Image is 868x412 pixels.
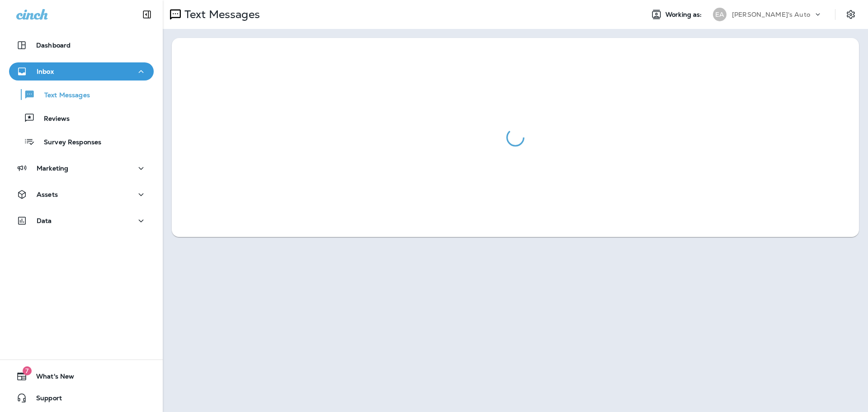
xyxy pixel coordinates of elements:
[36,42,71,49] p: Dashboard
[37,68,54,75] p: Inbox
[37,191,58,198] p: Assets
[9,389,154,407] button: Support
[9,367,154,385] button: 7What's New
[732,11,810,18] p: [PERSON_NAME]'s Auto
[9,132,154,151] button: Survey Responses
[134,5,160,24] button: Collapse Sidebar
[9,62,154,81] button: Inbox
[665,11,704,19] span: Working as:
[713,8,726,21] div: EA
[35,115,70,123] p: Reviews
[27,373,74,384] span: What's New
[181,8,260,21] p: Text Messages
[9,36,154,54] button: Dashboard
[9,109,154,128] button: Reviews
[35,91,90,100] p: Text Messages
[37,165,68,172] p: Marketing
[35,138,101,147] p: Survey Responses
[37,217,52,224] p: Data
[9,212,154,230] button: Data
[9,159,154,177] button: Marketing
[843,6,859,23] button: Settings
[9,185,154,204] button: Assets
[23,366,32,375] span: 7
[27,394,62,405] span: Support
[9,85,154,104] button: Text Messages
